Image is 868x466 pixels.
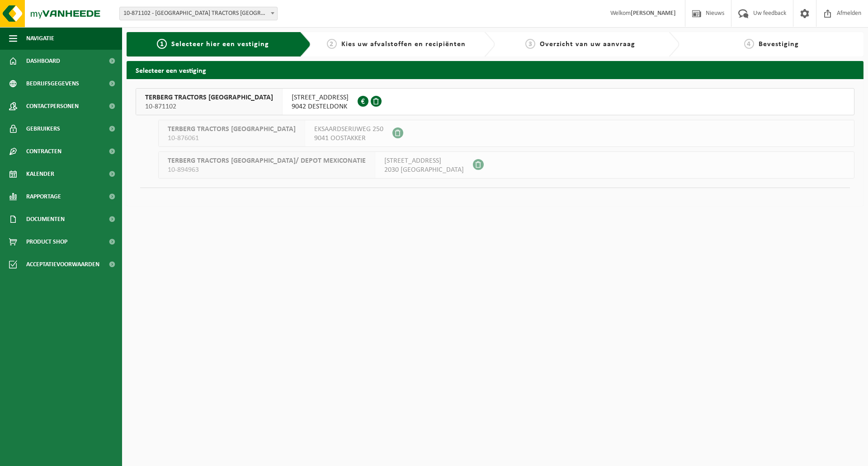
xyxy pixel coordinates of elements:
[168,125,296,134] span: TERBERG TRACTORS [GEOGRAPHIC_DATA]
[26,208,65,231] span: Documenten
[631,10,676,17] strong: [PERSON_NAME]
[171,41,269,48] span: Selecteer hier een vestiging
[145,93,273,102] span: TERBERG TRACTORS [GEOGRAPHIC_DATA]
[314,134,383,143] span: 9041 OOSTAKKER
[26,118,60,140] span: Gebruikers
[168,165,366,174] span: 10-894963
[26,163,54,185] span: Kalender
[26,253,99,276] span: Acceptatievoorwaarden
[341,41,466,48] span: Kies uw afvalstoffen en recipiënten
[26,50,60,72] span: Dashboard
[26,140,61,163] span: Contracten
[759,41,799,48] span: Bevestiging
[540,41,635,48] span: Overzicht van uw aanvraag
[127,61,863,79] h2: Selecteer een vestiging
[26,231,67,253] span: Product Shop
[26,95,79,118] span: Contactpersonen
[157,39,167,49] span: 1
[119,7,278,20] span: 10-871102 - TERBERG TRACTORS BELGIUM - DESTELDONK
[292,102,349,111] span: 9042 DESTELDONK
[314,125,383,134] span: EKSAARDSERIJWEG 250
[168,156,366,165] span: TERBERG TRACTORS [GEOGRAPHIC_DATA]/ DEPOT MEXICONATIE
[384,165,464,174] span: 2030 [GEOGRAPHIC_DATA]
[744,39,754,49] span: 4
[120,7,277,20] span: 10-871102 - TERBERG TRACTORS BELGIUM - DESTELDONK
[525,39,535,49] span: 3
[26,27,54,50] span: Navigatie
[145,102,273,111] span: 10-871102
[327,39,337,49] span: 2
[26,72,79,95] span: Bedrijfsgegevens
[168,134,296,143] span: 10-876061
[292,93,349,102] span: [STREET_ADDRESS]
[26,185,61,208] span: Rapportage
[136,88,854,115] button: TERBERG TRACTORS [GEOGRAPHIC_DATA] 10-871102 [STREET_ADDRESS]9042 DESTELDONK
[384,156,464,165] span: [STREET_ADDRESS]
